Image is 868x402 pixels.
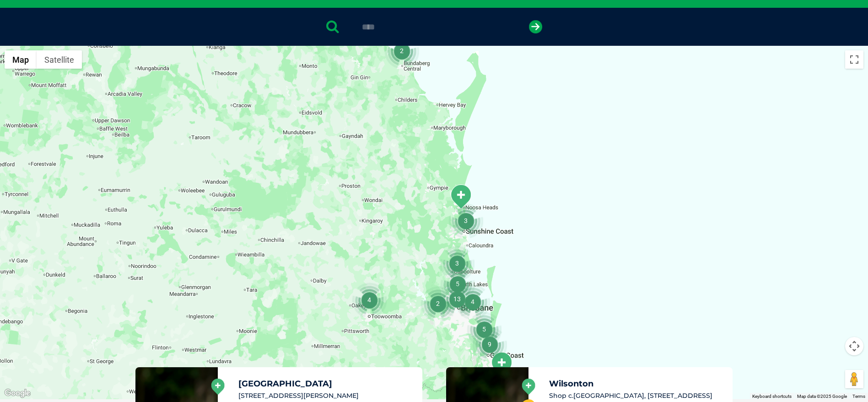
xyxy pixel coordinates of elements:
div: 4 [352,282,387,317]
a: Terms (opens in new tab) [852,394,865,399]
img: Google [2,387,32,399]
div: 9 [472,327,507,362]
div: 4 [455,284,490,319]
div: 5 [467,312,501,347]
div: 2 [384,33,419,68]
div: Tweed Heads [490,352,513,377]
div: 5 [440,266,475,301]
h5: Wilsonton [549,380,725,388]
button: Drag Pegman onto the map to open Street View [845,370,863,388]
div: 3 [448,203,483,238]
h5: [GEOGRAPHIC_DATA] [238,380,414,388]
li: [STREET_ADDRESS][PERSON_NAME] [238,391,414,401]
button: Toggle fullscreen view [845,50,863,69]
span: Map data ©2025 Google [797,394,847,399]
div: 3 [440,246,474,281]
button: Keyboard shortcuts [752,393,792,400]
button: Show satellite imagery [37,50,82,69]
a: Open this area in Google Maps (opens a new window) [2,387,32,399]
button: Map camera controls [845,337,863,355]
button: Show street map [5,50,37,69]
div: 2 [421,286,455,321]
li: Shop c.[GEOGRAPHIC_DATA], [STREET_ADDRESS] [549,391,725,401]
div: Noosa Civic [449,184,472,209]
div: 13 [440,282,474,316]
